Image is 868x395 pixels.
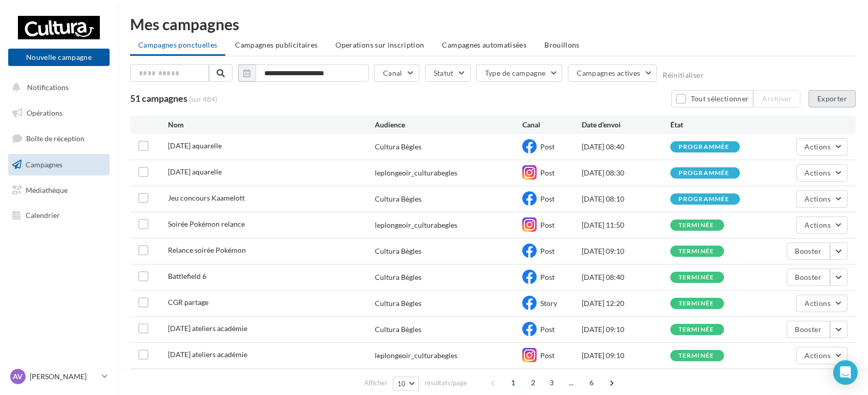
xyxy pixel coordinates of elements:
[679,353,714,359] div: terminée
[168,193,245,202] span: Jeu concours Kaamelott
[6,205,112,226] a: Calendrier
[522,120,581,130] div: Canal
[568,64,657,82] button: Campagnes actives
[364,378,387,388] span: Afficher
[27,83,69,92] span: Notifications
[375,120,523,130] div: Audience
[805,299,831,308] span: Actions
[168,272,206,280] span: Battlefield 6
[425,378,467,388] span: résultats/page
[540,351,555,360] span: Post
[809,90,856,107] button: Exporter
[505,375,521,391] span: 1
[679,196,730,203] div: programmée
[6,102,112,124] a: Opérations
[168,141,222,150] span: Halloween aquarelle
[26,134,84,143] span: Boîte de réception
[189,94,217,104] span: (sur 484)
[540,168,555,177] span: Post
[6,77,108,98] button: Notifications
[805,142,831,151] span: Actions
[582,350,670,361] div: [DATE] 09:10
[525,375,541,391] span: 2
[540,247,555,255] span: Post
[375,142,421,152] div: Cultura Bègles
[796,138,848,156] button: Actions
[679,170,730,177] div: programmée
[540,221,555,229] span: Post
[544,40,580,49] span: Brouillons
[540,299,557,308] span: Story
[375,350,457,361] div: leplongeoir_culturabegles
[540,194,555,203] span: Post
[476,64,563,82] button: Type de campagne
[168,246,246,254] span: Relance soirée Pokémon
[168,324,247,333] span: Halloween ateliers académie
[375,220,457,230] div: leplongeoir_culturabegles
[796,164,848,182] button: Actions
[805,351,831,360] span: Actions
[235,40,317,49] span: Campagnes publicitaires
[671,90,753,107] button: Tout sélectionner
[374,64,419,82] button: Canal
[787,243,830,260] button: Booster
[540,325,555,334] span: Post
[679,222,714,229] div: terminée
[679,274,714,281] div: terminée
[563,375,580,391] span: ...
[8,49,110,66] button: Nouvelle campagne
[168,167,222,176] span: Halloween aquarelle
[13,371,23,382] span: AV
[582,220,670,230] div: [DATE] 11:50
[375,324,421,335] div: Cultura Bègles
[796,216,848,234] button: Actions
[679,248,714,255] div: terminée
[375,246,421,256] div: Cultura Bègles
[805,221,831,229] span: Actions
[583,375,600,391] span: 6
[168,298,208,306] span: CGR partage
[582,194,670,204] div: [DATE] 08:10
[6,154,112,175] a: Campagnes
[582,272,670,282] div: [DATE] 08:40
[787,321,830,338] button: Booster
[787,269,830,286] button: Booster
[375,194,421,204] div: Cultura Bègles
[393,377,419,391] button: 10
[582,142,670,152] div: [DATE] 08:40
[540,142,555,151] span: Post
[168,350,247,359] span: Halloween ateliers académie
[130,16,856,32] div: Mes campagnes
[168,120,375,130] div: Nom
[796,190,848,208] button: Actions
[425,64,471,82] button: Statut
[582,246,670,256] div: [DATE] 09:10
[375,298,421,309] div: Cultura Bègles
[130,93,187,104] span: 51 campagnes
[8,367,110,386] a: AV [PERSON_NAME]
[6,127,112,149] a: Boîte de réception
[26,185,68,194] span: Médiathèque
[375,168,457,178] div: leplongeoir_culturabegles
[582,168,670,178] div: [DATE] 08:30
[335,40,424,49] span: Operations sur inscription
[543,375,560,391] span: 3
[805,168,831,177] span: Actions
[30,371,98,382] p: [PERSON_NAME]
[582,298,670,309] div: [DATE] 12:20
[397,380,406,388] span: 10
[833,360,858,385] div: Open Intercom Messenger
[168,220,245,228] span: Soirée Pokémon relance
[753,90,800,107] button: Archiver
[27,108,62,117] span: Opérations
[805,194,831,203] span: Actions
[663,71,704,79] button: Réinitialiser
[577,69,640,77] span: Campagnes actives
[582,324,670,335] div: [DATE] 09:10
[375,272,421,282] div: Cultura Bègles
[582,120,670,130] div: Date d'envoi
[796,295,848,312] button: Actions
[26,211,60,220] span: Calendrier
[679,326,714,333] div: terminée
[679,144,730,150] div: programmée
